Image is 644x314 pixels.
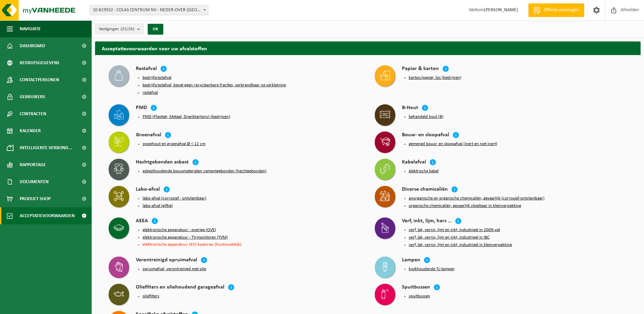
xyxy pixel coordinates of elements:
[136,217,148,225] h4: AEEA
[20,105,46,122] span: Contracten
[143,196,206,201] button: labo-afval (corrosief - ontvlambaar)
[409,203,521,209] button: organische chemicaliën, gevaarlijk vloeibaar in kleinverpakking
[409,227,500,233] button: verf, lak, vernis, lijm en inkt, industrieel in 200lt-vat
[20,156,46,173] span: Rapportage
[20,207,75,224] span: Acceptatievoorwaarden
[136,104,147,112] h4: PMD
[20,139,72,156] span: Intelligente verbond...
[20,54,59,71] span: Bedrijfsgegevens
[402,65,439,73] h4: Papier & karton
[148,24,163,35] button: OK
[95,24,144,34] button: Vestigingen(25/26)
[143,242,361,247] li: elektronische apparatuur (KV) koelvries (huishoudelijk)
[402,132,449,139] h4: Bouw- en sloopafval
[402,217,452,225] h4: Verf, inkt, lijm, hars …
[402,104,418,112] h4: B-Hout
[409,169,439,174] button: elektrische kabel
[121,27,134,31] count: (25/26)
[409,242,512,248] button: verf, lak, vernis, lijm en inkt, industrieel in kleinverpakking
[90,5,208,15] span: 10-819552 - COLAS CENTRUM NV - NEDER-OVER-HEEMBEEK
[143,169,266,174] button: asbesthoudende bouwmaterialen cementgebonden (hechtgebonden)
[136,65,157,73] h4: Restafval
[136,257,197,264] h4: Verontreinigd opruimafval
[143,90,158,95] button: restafval
[20,122,41,139] span: Kalender
[402,159,426,167] h4: Kabelafval
[136,284,224,292] h4: Oliefilters en oliehoudend garageafval
[528,3,584,17] a: Offerte aanvragen
[409,196,545,201] button: anorganische en organische chemicaliën, gevaarlijk (corrosief-ontvlambaar)
[143,235,228,240] button: elektronische apparatuur - TV-monitoren (TVM)
[20,71,59,88] span: Contactpersonen
[143,114,230,120] button: PMD (Plastiek, Metaal, Drankkartons) (bedrijven)
[90,5,208,15] span: 10-819552 - COLAS CENTRUM NV - NEDER-OVER-HEEMBEEK
[409,266,455,272] button: kwikhoudende TL-lampen
[136,132,161,139] h4: Groenafval
[409,294,430,299] button: spuitbussen
[20,190,51,207] span: Product Shop
[409,141,497,147] button: gemengd bouw- en sloopafval (inert en niet inert)
[136,186,160,194] h4: Labo-afval
[95,41,641,55] h2: Acceptatievoorwaarden voor uw afvalstoffen
[143,141,205,147] button: snoeihout en groenafval Ø < 12 cm
[143,294,159,299] button: oliefilters
[20,20,41,37] span: Navigatie
[20,173,49,190] span: Documenten
[402,284,430,292] h4: Spuitbussen
[20,37,45,54] span: Dashboard
[143,83,286,88] button: bedrijfsrestafval, bevat geen recycleerbare fracties, verbrandbaar na verkleining
[409,114,443,120] button: behandeld hout (B)
[136,159,189,167] h4: Hechtgebonden asbest
[143,75,171,81] button: bedrijfsrestafval
[542,7,581,14] span: Offerte aanvragen
[402,186,448,194] h4: Diverse chemicaliën
[409,235,490,240] button: verf, lak, vernis, lijm en inkt, industrieel in IBC
[143,266,206,272] button: opruimafval, verontreinigd met olie
[20,88,45,105] span: Gebruikers
[402,257,420,264] h4: Lampen
[143,227,216,233] button: elektronische apparatuur - overige (OVE)
[409,75,461,81] button: karton/papier, los (bedrijven)
[484,7,518,13] strong: [PERSON_NAME]
[143,203,173,209] button: labo-afval (giftig)
[99,24,134,34] span: Vestigingen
